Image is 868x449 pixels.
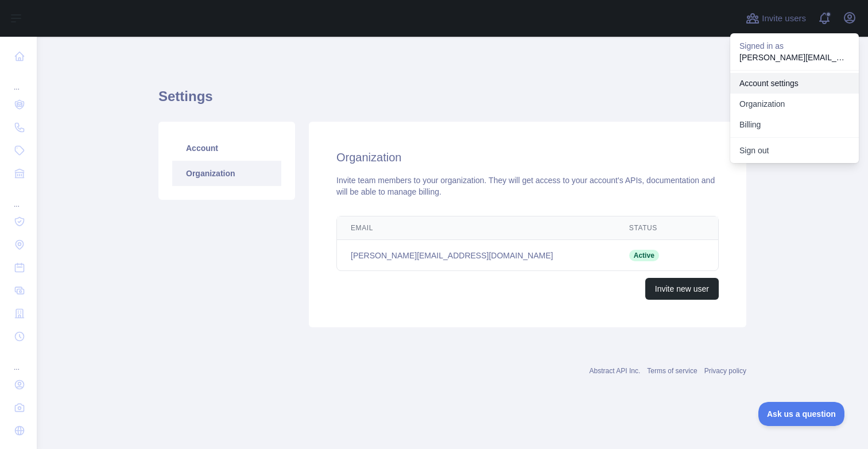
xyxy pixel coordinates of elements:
[9,69,28,92] div: ...
[762,12,806,25] span: Invite users
[615,216,685,240] th: Status
[758,402,845,426] iframe: Toggle Customer Support
[739,40,850,52] p: Signed in as
[336,149,719,165] h2: Organization
[336,175,719,198] div: Invite team members to your organization. They will get access to your account's APIs, documentat...
[739,52,850,63] p: [PERSON_NAME][EMAIL_ADDRESS][DOMAIN_NAME]
[158,87,746,115] h1: Settings
[172,161,281,186] a: Organization
[9,349,28,372] div: ...
[730,114,859,135] button: Billing
[172,136,281,161] a: Account
[743,9,808,28] button: Invite users
[9,186,28,209] div: ...
[337,240,615,271] td: [PERSON_NAME][EMAIL_ADDRESS][DOMAIN_NAME]
[730,140,859,161] button: Sign out
[629,250,659,261] span: Active
[704,367,746,375] a: Privacy policy
[647,367,697,375] a: Terms of service
[590,367,641,375] a: Abstract API Inc.
[730,73,859,94] a: Account settings
[337,216,615,240] th: Email
[645,278,719,300] button: Invite new user
[730,94,859,114] a: Organization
